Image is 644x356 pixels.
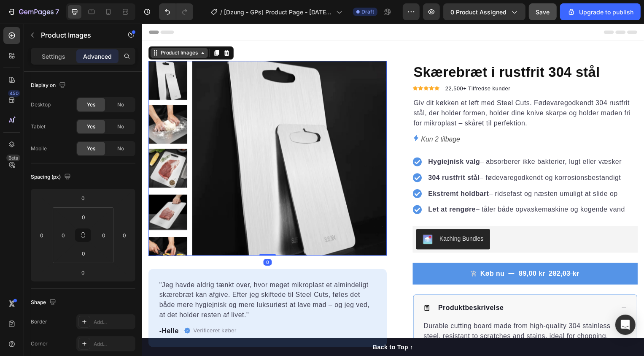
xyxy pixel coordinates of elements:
[6,155,20,161] div: Beta
[42,52,65,61] p: Settings
[615,315,636,335] div: Open Intercom Messenger
[55,7,59,17] p: 7
[273,38,500,60] h1: Skærebræt i rustfrit 304 stål
[75,266,92,279] input: 0
[306,61,371,70] p: 22,500+ Tilfredse kunder
[35,229,48,242] input: 0
[288,136,341,143] strong: Hygiejnisk valg
[118,229,131,242] input: 0
[560,3,641,20] button: Upgrade to publish
[31,340,48,348] div: Corner
[31,101,51,109] div: Desktop
[117,101,124,109] span: No
[117,145,124,152] span: No
[94,340,133,348] div: Add...
[284,301,472,339] p: Durable cutting board made from high-quality 304 stainless steel, resistant to scratches and stai...
[288,182,487,193] p: – tåler både opvaskemaskine og kogende vand
[341,247,366,257] div: Køb nu
[536,8,550,16] span: Save
[83,52,112,61] p: Advanced
[31,123,46,130] div: Tablet
[361,8,374,16] span: Draft
[31,318,47,326] div: Border
[117,123,124,130] span: No
[94,318,133,326] div: Add...
[224,8,333,16] span: [Dzung - GPs] Product Page - [DATE] 14:53:31
[273,241,500,263] button: Køb nu
[288,134,487,144] p: – absorberer ikke bakterier, lugt eller væsker
[31,171,73,183] div: Spacing (px)
[159,3,193,20] div: Undo/Redo
[31,80,67,91] div: Display on
[31,145,47,152] div: Mobile
[299,282,365,292] p: Produktbeskrivelse
[276,207,351,228] button: Kaching Bundles
[75,211,92,223] input: 0px
[283,212,293,223] img: KachingBundles.png
[41,30,113,40] p: Product Images
[274,75,499,106] p: Giv dit køkken et løft med Steel Cuts. Fødevaregodkendt 304 rustfrit stål, der holder formen, hol...
[379,246,408,258] div: 89,00 kr
[3,3,63,20] button: 7
[529,3,557,20] button: Save
[288,166,487,177] p: – ridsefast og næsten umuligt at slide op
[300,212,344,221] div: Kaching Bundles
[288,152,340,159] strong: 304 rustfrit stål
[281,111,321,123] p: Kun 2 tilbage
[97,229,110,242] input: 0px
[443,3,525,20] button: 0 product assigned
[288,168,350,175] strong: Ekstremt holdbart
[409,246,442,258] div: 282,03 kr
[87,101,95,109] span: Yes
[567,8,633,16] div: Upgrade to publish
[75,247,92,260] input: 0px
[57,229,70,242] input: 0px
[233,322,273,331] div: Back to Top ↑
[450,8,507,16] span: 0 product assigned
[31,297,58,308] div: Shape
[87,123,95,130] span: Yes
[288,150,487,160] p: – fødevaregodkendt og korrosionsbestandigt
[75,192,92,204] input: 0
[220,8,222,16] span: /
[8,90,20,97] div: 450
[87,145,95,152] span: Yes
[288,184,337,191] strong: Let at rengøre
